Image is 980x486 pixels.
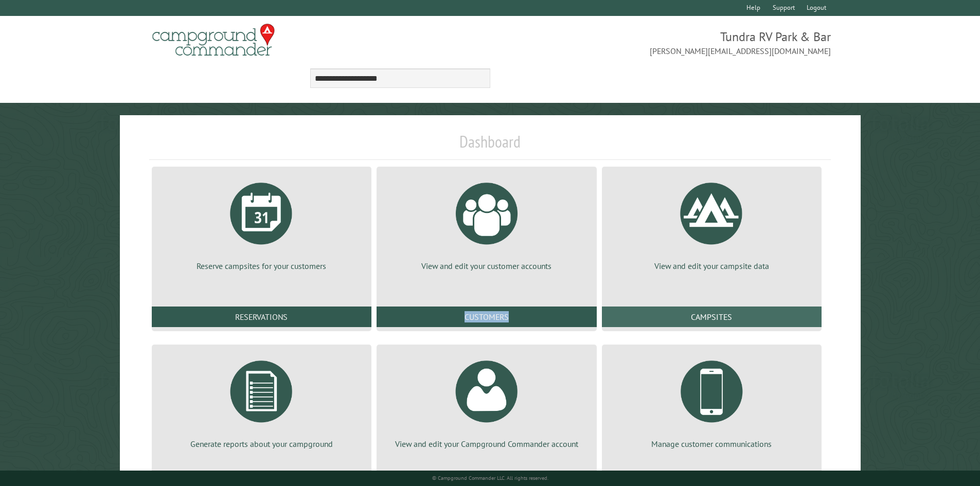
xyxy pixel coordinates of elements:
small: © Campground Commander LLC. All rights reserved. [432,475,548,481]
a: Reserve campsites for your customers [164,175,359,272]
p: Generate reports about your campground [164,438,359,449]
p: View and edit your Campground Commander account [389,438,584,449]
p: View and edit your customer accounts [389,260,584,272]
p: View and edit your campsite data [614,260,809,272]
a: Reservations [152,307,371,327]
a: View and edit your customer accounts [389,175,584,272]
a: Generate reports about your campground [164,353,359,449]
p: Manage customer communications [614,438,809,449]
img: Campground Commander [149,20,278,60]
p: Reserve campsites for your customers [164,260,359,272]
a: View and edit your Campground Commander account [389,353,584,449]
span: Tundra RV Park & Bar [PERSON_NAME][EMAIL_ADDRESS][DOMAIN_NAME] [490,28,831,57]
a: Customers [377,307,596,327]
a: Manage customer communications [614,353,809,449]
a: View and edit your campsite data [614,175,809,272]
h1: Dashboard [149,132,831,160]
a: Campsites [602,307,822,327]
